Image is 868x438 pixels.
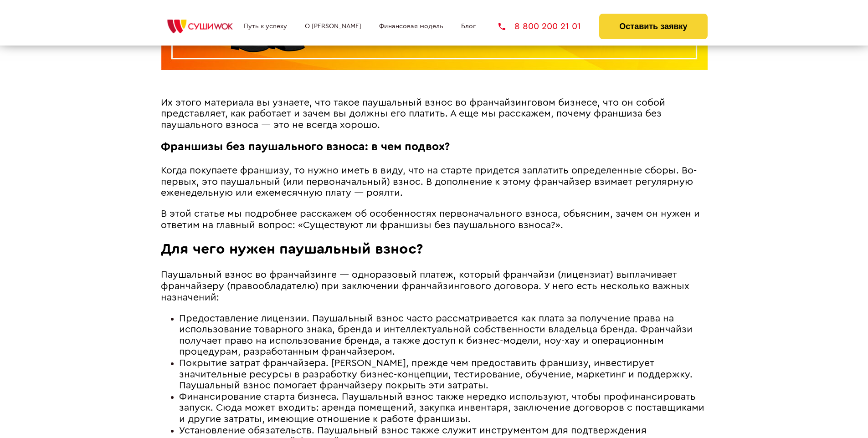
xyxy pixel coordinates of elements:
[244,23,287,30] a: Путь к успеху
[599,14,707,39] button: Оставить заявку
[161,270,689,302] span: Паушальный взнос во франчайзинге ― одноразовый платеж, который франчайзи (лицензиат) выплачивает ...
[179,314,693,357] span: Предоставление лицензии. Паушальный взнос часто рассматривается как плата за получение права на и...
[179,358,693,390] span: Покрытие затрат франчайзера. [PERSON_NAME], прежде чем предоставить франшизу, инвестирует значите...
[379,23,443,30] a: Финансовая модель
[514,22,581,31] span: 8 800 200 21 01
[161,141,450,153] span: Франшизы без паушального взноса: в чем подвох?
[305,23,361,30] a: О [PERSON_NAME]
[498,22,581,31] a: 8 800 200 21 01
[461,23,476,30] a: Блог
[161,242,423,256] span: Для чего нужен паушальный взнос?
[161,166,697,198] span: Когда покупаете франшизу, то нужно иметь в виду, что на старте придется заплатить определенные сб...
[161,98,665,130] span: Их этого материала вы узнаете, что такое паушальный взнос во франчайзинговом бизнесе, что он собо...
[161,209,700,230] span: В этой статье мы подробнее расскажем об особенностях первоначального взноса, объясним, зачем он н...
[179,392,704,424] span: Финансирование старта бизнеса. Паушальный взнос также нередко используют, чтобы профинансировать ...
